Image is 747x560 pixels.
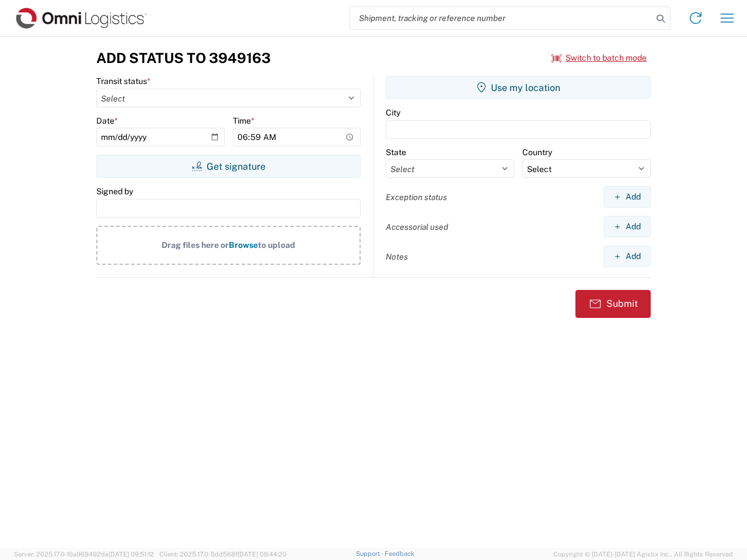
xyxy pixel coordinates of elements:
[233,116,254,126] label: Time
[238,551,287,558] span: [DATE] 08:44:20
[96,186,133,197] label: Signed by
[551,48,647,68] button: Switch to batch mode
[386,251,408,262] label: Notes
[553,549,733,559] span: Copyright © [DATE]-[DATE] Agistix Inc., All Rights Reserved
[603,246,651,267] button: Add
[258,240,295,250] span: to upload
[522,147,552,157] label: Country
[603,216,651,237] button: Add
[386,107,400,118] label: City
[386,222,448,232] label: Accessorial used
[385,550,414,557] a: Feedback
[386,76,651,99] button: Use my location
[159,551,287,558] span: Client: 2025.17.0-5dd568f
[96,50,271,66] h3: Add Status to 3949163
[386,147,406,157] label: State
[229,240,258,250] span: Browse
[109,551,154,558] span: [DATE] 09:51:12
[162,240,229,250] span: Drag files here or
[96,155,361,178] button: Get signature
[96,76,151,86] label: Transit status
[575,290,651,318] button: Submit
[96,116,118,126] label: Date
[356,550,385,557] a: Support
[350,7,652,29] input: Shipment, tracking or reference number
[603,186,651,208] button: Add
[14,551,154,558] span: Server: 2025.17.0-16a969492de
[386,192,447,202] label: Exception status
